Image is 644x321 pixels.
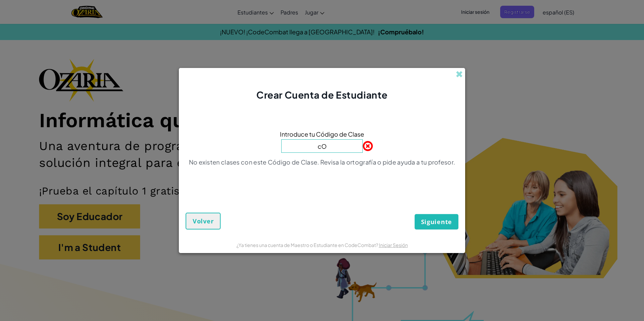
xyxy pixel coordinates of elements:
[193,217,214,225] span: Volver
[186,213,221,229] button: Volver
[280,129,364,139] span: Introduce tu Código de Clase
[256,89,388,101] span: Crear Cuenta de Estudiante
[421,218,452,226] span: Siguiente
[379,242,408,248] a: Iniciar Sesión
[415,214,458,229] button: Siguiente
[236,242,379,248] span: ¿Ya tienes una cuenta de Maestro o Estudiante en CodeCombat?
[189,158,455,166] p: No existen clases con este Código de Clase. Revisa la ortografía o pide ayuda a tu profesor.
